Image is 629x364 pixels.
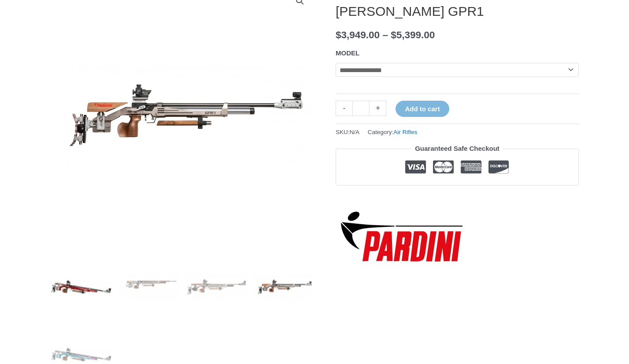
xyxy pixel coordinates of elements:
span: N/A [350,129,360,135]
bdi: 3,949.00 [336,29,380,40]
img: Pardini GPR1 - Image 4 [253,257,314,318]
button: Add to cart [396,101,449,117]
span: SKU: [336,127,359,138]
a: + [370,101,386,116]
label: MODEL [336,49,359,57]
h1: [PERSON_NAME] GPR1 [336,4,579,19]
img: Pardini GPR1 [50,257,111,318]
img: Pardini GPR1 - Image 3 [186,257,247,318]
legend: Guaranteed Safe Checkout [411,142,503,155]
a: Pardini [336,209,468,264]
input: Product quantity [352,101,370,116]
a: Air Rifles [393,129,417,135]
bdi: 5,399.00 [391,29,435,40]
span: $ [336,29,341,40]
a: - [336,101,352,116]
span: $ [391,29,396,40]
span: Category: [368,127,418,138]
img: Pardini GPR1 - Image 2 [118,257,179,318]
span: – [382,29,388,40]
iframe: Customer reviews powered by Trustpilot [336,192,579,203]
